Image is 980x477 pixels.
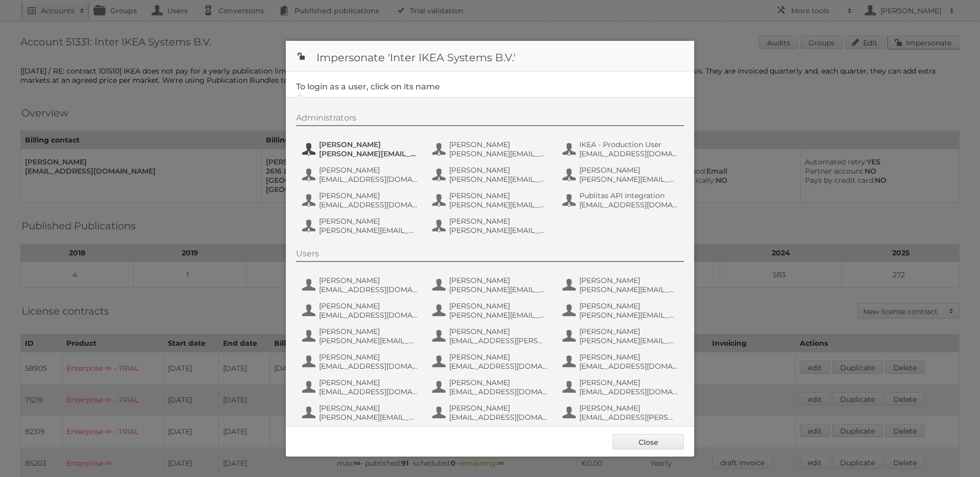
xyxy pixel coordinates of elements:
span: [PERSON_NAME] [319,301,418,311]
span: [PERSON_NAME][EMAIL_ADDRESS][DOMAIN_NAME] [319,413,418,422]
div: Administrators [296,113,684,126]
button: [PERSON_NAME] [PERSON_NAME][EMAIL_ADDRESS][DOMAIN_NAME] [561,300,681,321]
span: [PERSON_NAME] [319,191,418,200]
span: [EMAIL_ADDRESS][DOMAIN_NAME] [579,387,678,396]
span: [EMAIL_ADDRESS][DOMAIN_NAME] [579,362,678,371]
span: [PERSON_NAME] [319,327,418,336]
span: [EMAIL_ADDRESS][DOMAIN_NAME] [319,285,418,294]
span: [PERSON_NAME][EMAIL_ADDRESS][PERSON_NAME][DOMAIN_NAME] [449,149,548,158]
legend: To login as a user, click on its name [296,82,440,91]
button: [PERSON_NAME] [EMAIL_ADDRESS][PERSON_NAME][DOMAIN_NAME] [431,326,551,346]
button: [PERSON_NAME] [EMAIL_ADDRESS][DOMAIN_NAME] [431,351,551,372]
button: [PERSON_NAME] [PERSON_NAME][EMAIL_ADDRESS][PERSON_NAME][DOMAIN_NAME] [431,139,551,159]
span: [PERSON_NAME] [319,217,418,226]
span: [PERSON_NAME] [579,378,678,387]
button: [PERSON_NAME] [EMAIL_ADDRESS][DOMAIN_NAME] [301,275,421,295]
span: [PERSON_NAME][EMAIL_ADDRESS][PERSON_NAME][DOMAIN_NAME] [579,336,678,345]
span: [PERSON_NAME] [449,140,548,149]
button: [PERSON_NAME] [EMAIL_ADDRESS][PERSON_NAME][DOMAIN_NAME] [561,402,681,423]
button: [PERSON_NAME] [PERSON_NAME][EMAIL_ADDRESS][PERSON_NAME][DOMAIN_NAME] [301,216,421,236]
span: [PERSON_NAME][EMAIL_ADDRESS][DOMAIN_NAME] [449,226,548,235]
span: [PERSON_NAME] [449,327,548,336]
span: [PERSON_NAME] [449,403,548,413]
button: [PERSON_NAME] [PERSON_NAME][EMAIL_ADDRESS][DOMAIN_NAME] [561,164,681,185]
span: [PERSON_NAME] [319,165,418,175]
span: [PERSON_NAME] [579,276,678,285]
span: IKEA - Production User [579,140,678,149]
button: [PERSON_NAME] [EMAIL_ADDRESS][DOMAIN_NAME] [301,377,421,397]
button: [PERSON_NAME] [PERSON_NAME][EMAIL_ADDRESS][PERSON_NAME][DOMAIN_NAME] [301,326,421,346]
span: [PERSON_NAME][EMAIL_ADDRESS][DOMAIN_NAME] [579,285,678,294]
div: Users [296,249,684,262]
span: [PERSON_NAME] [449,378,548,387]
span: [EMAIL_ADDRESS][DOMAIN_NAME] [449,413,548,422]
button: [PERSON_NAME] [EMAIL_ADDRESS][DOMAIN_NAME] [431,377,551,397]
button: [PERSON_NAME] [EMAIL_ADDRESS][DOMAIN_NAME] [431,402,551,423]
button: [PERSON_NAME] [PERSON_NAME][EMAIL_ADDRESS][DOMAIN_NAME] [431,190,551,210]
button: [PERSON_NAME] [PERSON_NAME][EMAIL_ADDRESS][DOMAIN_NAME] [561,275,681,295]
span: [EMAIL_ADDRESS][DOMAIN_NAME] [319,362,418,371]
span: [EMAIL_ADDRESS][DOMAIN_NAME] [579,200,678,209]
span: [EMAIL_ADDRESS][DOMAIN_NAME] [319,311,418,320]
span: [PERSON_NAME][EMAIL_ADDRESS][DOMAIN_NAME] [579,175,678,184]
span: [PERSON_NAME][EMAIL_ADDRESS][PERSON_NAME][DOMAIN_NAME] [449,285,548,294]
span: [PERSON_NAME] [319,352,418,362]
span: [PERSON_NAME][EMAIL_ADDRESS][DOMAIN_NAME] [319,149,418,158]
span: [EMAIL_ADDRESS][PERSON_NAME][DOMAIN_NAME] [449,336,548,345]
button: [PERSON_NAME] [PERSON_NAME][EMAIL_ADDRESS][DOMAIN_NAME] [431,216,551,236]
span: [EMAIL_ADDRESS][DOMAIN_NAME] [579,149,678,158]
span: [PERSON_NAME][EMAIL_ADDRESS][DOMAIN_NAME] [579,311,678,320]
button: [PERSON_NAME] [EMAIL_ADDRESS][DOMAIN_NAME] [301,351,421,372]
button: [PERSON_NAME] [EMAIL_ADDRESS][DOMAIN_NAME] [561,377,681,397]
span: [PERSON_NAME] [449,301,548,311]
span: [PERSON_NAME] [319,276,418,285]
span: [EMAIL_ADDRESS][DOMAIN_NAME] [449,362,548,371]
span: [PERSON_NAME] [449,191,548,200]
span: [PERSON_NAME] [319,140,418,149]
button: [PERSON_NAME] [PERSON_NAME][EMAIL_ADDRESS][PERSON_NAME][DOMAIN_NAME] [431,275,551,295]
button: [PERSON_NAME] [PERSON_NAME][EMAIL_ADDRESS][DOMAIN_NAME] [431,300,551,321]
span: [PERSON_NAME][EMAIL_ADDRESS][DOMAIN_NAME] [449,311,548,320]
span: [PERSON_NAME][EMAIL_ADDRESS][DOMAIN_NAME] [449,200,548,209]
span: Publitas API Integration [579,191,678,200]
a: Close [612,434,684,449]
span: [PERSON_NAME] [449,165,548,175]
span: [EMAIL_ADDRESS][PERSON_NAME][DOMAIN_NAME] [579,413,678,422]
span: [PERSON_NAME][EMAIL_ADDRESS][PERSON_NAME][DOMAIN_NAME] [319,226,418,235]
button: [PERSON_NAME] [PERSON_NAME][EMAIL_ADDRESS][PERSON_NAME][DOMAIN_NAME] [561,326,681,346]
span: [PERSON_NAME] [579,352,678,362]
span: [PERSON_NAME] [579,327,678,336]
span: [PERSON_NAME][EMAIL_ADDRESS][PERSON_NAME][DOMAIN_NAME] [319,336,418,345]
button: [PERSON_NAME] [PERSON_NAME][EMAIL_ADDRESS][PERSON_NAME][DOMAIN_NAME] [431,164,551,185]
span: [EMAIL_ADDRESS][DOMAIN_NAME] [449,387,548,396]
span: [EMAIL_ADDRESS][DOMAIN_NAME] [319,175,418,184]
h1: Impersonate 'Inter IKEA Systems B.V.' [286,41,694,71]
span: [PERSON_NAME] [319,403,418,413]
span: [PERSON_NAME] [449,217,548,226]
button: [PERSON_NAME] [PERSON_NAME][EMAIL_ADDRESS][DOMAIN_NAME] [301,139,421,159]
span: [PERSON_NAME] [579,301,678,311]
button: [PERSON_NAME] [EMAIL_ADDRESS][DOMAIN_NAME] [301,164,421,185]
span: [PERSON_NAME] [579,403,678,413]
span: [PERSON_NAME] [449,276,548,285]
span: [EMAIL_ADDRESS][DOMAIN_NAME] [319,387,418,396]
button: [PERSON_NAME] [EMAIL_ADDRESS][DOMAIN_NAME] [301,190,421,210]
span: [PERSON_NAME][EMAIL_ADDRESS][PERSON_NAME][DOMAIN_NAME] [449,175,548,184]
span: [PERSON_NAME] [319,378,418,387]
span: [PERSON_NAME] [449,352,548,362]
span: [EMAIL_ADDRESS][DOMAIN_NAME] [319,200,418,209]
span: [PERSON_NAME] [579,165,678,175]
button: [PERSON_NAME] [EMAIL_ADDRESS][DOMAIN_NAME] [301,300,421,321]
button: [PERSON_NAME] [PERSON_NAME][EMAIL_ADDRESS][DOMAIN_NAME] [301,402,421,423]
button: Publitas API Integration [EMAIL_ADDRESS][DOMAIN_NAME] [561,190,681,210]
button: [PERSON_NAME] [EMAIL_ADDRESS][DOMAIN_NAME] [561,351,681,372]
button: IKEA - Production User [EMAIL_ADDRESS][DOMAIN_NAME] [561,139,681,159]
